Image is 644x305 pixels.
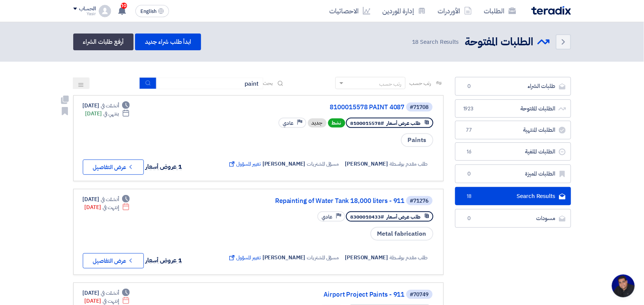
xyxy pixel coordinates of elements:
img: Teradix logo [531,6,571,15]
div: #70749 [410,292,429,297]
span: طلب عرض أسعار [387,213,421,220]
a: 8100015578 PAINT 4087 [252,104,405,111]
a: طلبات الشراء0 [455,77,571,96]
div: [DATE] [85,203,130,211]
span: Paints [401,133,433,147]
a: الأوردرات [432,2,478,20]
span: #8300010433 [351,213,384,220]
a: الطلبات الملغية16 [455,142,571,161]
span: مسؤل المشتريات [307,160,339,168]
div: #71276 [410,198,429,204]
a: مسودات0 [455,209,571,228]
a: Search Results18 [455,187,571,206]
div: [DATE] [85,297,130,305]
div: #71708 [410,105,429,110]
div: رتب حسب [379,80,401,88]
a: الطلبات المنتهية77 [455,121,571,139]
span: 77 [465,126,474,134]
div: [DATE] [83,102,130,110]
span: 1 عروض أسعار [146,162,182,171]
span: 1923 [465,105,474,113]
span: عادي [322,213,333,220]
div: جديد [308,118,327,128]
a: الطلبات [478,2,522,20]
span: Metal fabrication [370,227,433,241]
span: نشط [328,118,345,128]
span: Search Results [412,38,459,46]
button: English [135,5,169,17]
a: أرفع طلبات الشراء [73,34,134,50]
button: عرض التفاصيل [83,253,144,268]
span: أنشئت في [101,289,119,297]
span: [PERSON_NAME] [262,160,306,168]
span: أنشئت في [101,102,119,110]
button: عرض التفاصيل [83,160,144,175]
a: Airport Project Paints - 911 [252,291,405,298]
a: الطلبات المميزة0 [455,164,571,183]
span: إنتهت في [103,297,119,305]
span: 0 [465,170,474,178]
input: ابحث بعنوان أو رقم الطلب [156,78,263,89]
span: رتب حسب [409,79,431,87]
img: profile_test.png [99,5,111,17]
span: مسؤل المشتريات [307,254,339,262]
div: [DATE] [83,195,130,203]
span: [PERSON_NAME] [345,160,388,168]
a: إدارة الموردين [377,2,432,20]
span: إنتهت في [103,203,119,211]
div: الحساب [79,6,96,12]
span: 18 [465,193,474,200]
a: ابدأ طلب شراء جديد [135,34,201,50]
span: تغيير المسؤول [228,160,261,168]
span: [PERSON_NAME] [262,254,306,262]
span: طلب عرض أسعار [387,120,421,127]
span: أنشئت في [101,195,119,203]
span: عادي [283,120,294,127]
span: 18 [412,38,419,46]
div: [DATE] [85,110,130,118]
span: 0 [465,215,474,222]
span: 10 [121,3,127,9]
a: Repainting of Water Tank 18,000 liters - 911 [252,198,405,204]
h2: الطلبات المفتوحة [465,35,534,50]
span: تغيير المسؤول [228,254,261,262]
span: ينتهي في [103,110,119,118]
span: [PERSON_NAME] [345,254,388,262]
a: الطلبات المفتوحة1923 [455,99,571,118]
a: الاحصائيات [324,2,377,20]
div: Yasir [73,12,96,16]
div: [DATE] [83,289,130,297]
div: Open chat [612,275,635,297]
span: طلب مقدم بواسطة [390,254,428,262]
span: بحث [263,79,273,87]
span: #8100015578 [351,120,384,127]
span: 0 [465,83,474,90]
span: English [140,9,156,14]
span: طلب مقدم بواسطة [390,160,428,168]
span: 16 [465,148,474,156]
span: 1 عروض أسعار [146,256,182,265]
